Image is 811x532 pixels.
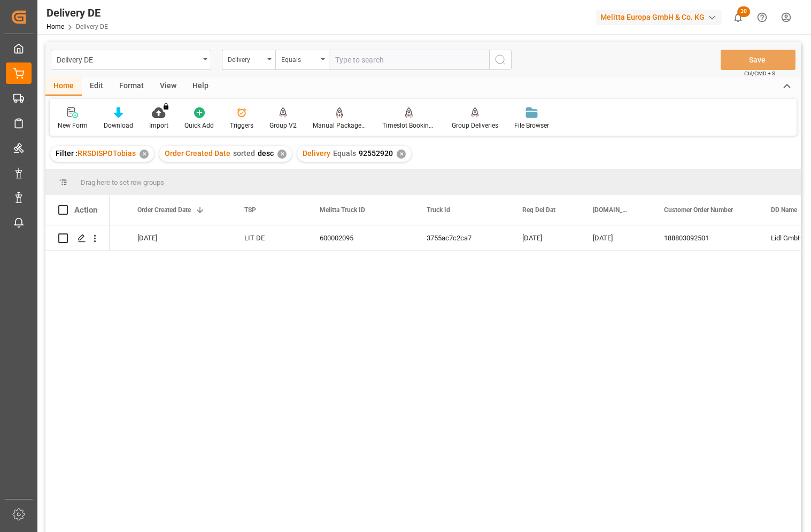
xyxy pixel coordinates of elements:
[593,206,629,214] span: [DOMAIN_NAME] Dat
[231,225,307,251] div: LIT DE
[184,121,214,130] div: Quick Add
[45,77,82,96] div: Home
[45,225,110,251] div: Press SPACE to select this row.
[397,150,406,159] div: ✕
[427,206,450,214] span: Truck Id
[230,121,253,130] div: Triggers
[382,121,436,130] div: Timeslot Booking Report
[313,121,366,130] div: Manual Package TypeDetermination
[57,52,199,66] div: Delivery DE
[514,121,549,130] div: File Browser
[47,23,64,30] a: Home
[721,50,795,70] button: Save
[78,149,136,158] span: RRSDISPOTobias
[165,149,230,158] span: Order Created Date
[329,50,489,70] input: Type to search
[452,121,498,130] div: Group Deliveries
[258,149,274,158] span: desc
[771,206,797,214] span: DD Name
[651,225,758,251] div: 188803092501
[580,225,651,251] div: [DATE]
[522,206,555,214] span: Req Del Dat
[333,149,356,158] span: Equals
[233,149,255,158] span: sorted
[244,206,256,214] span: TSP
[111,77,152,96] div: Format
[359,149,393,158] span: 92552920
[104,121,133,130] div: Download
[184,77,217,96] div: Help
[56,149,78,158] span: Filter :
[277,150,287,159] div: ✕
[414,225,509,251] div: 3755ac7c2ca7
[269,121,297,130] div: Group V2
[737,6,750,17] span: 30
[489,50,512,70] button: search button
[275,50,329,70] button: open menu
[596,10,722,25] div: Melitta Europa GmbH & Co. KG
[125,225,231,251] div: [DATE]
[228,52,264,65] div: Delivery
[303,149,330,158] span: Delivery
[140,150,149,159] div: ✕
[51,50,211,70] button: open menu
[664,206,733,214] span: Customer Order Number
[726,5,750,29] button: show 30 new notifications
[222,50,275,70] button: open menu
[82,77,111,96] div: Edit
[320,206,365,214] span: Melitta Truck ID
[744,69,775,77] span: Ctrl/CMD + S
[74,205,97,215] div: Action
[81,178,164,186] span: Drag here to set row groups
[58,121,88,130] div: New Form
[750,5,774,29] button: Help Center
[509,225,580,251] div: [DATE]
[152,77,184,96] div: View
[307,225,414,251] div: 600002095
[281,52,318,65] div: Equals
[137,206,191,214] span: Order Created Date
[47,5,108,21] div: Delivery DE
[596,7,726,27] button: Melitta Europa GmbH & Co. KG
